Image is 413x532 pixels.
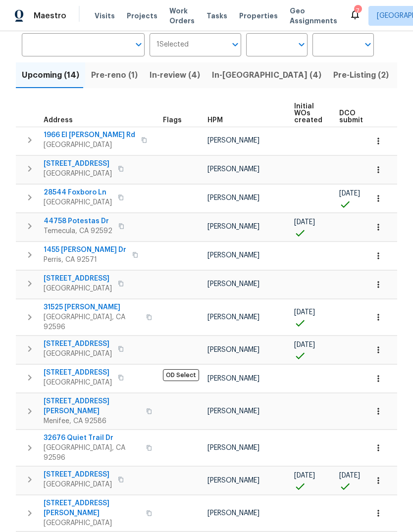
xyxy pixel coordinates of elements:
span: In-review (4) [150,68,200,82]
span: [PERSON_NAME] [207,137,259,144]
span: [GEOGRAPHIC_DATA] [44,378,112,387]
span: [PERSON_NAME] [207,252,259,259]
span: Pre-Listing (2) [333,68,389,82]
span: Tasks [206,12,227,19]
span: DCO submitted [339,110,375,124]
span: Perris, CA 92571 [44,255,126,265]
span: Visits [95,11,115,21]
span: Properties [239,11,278,21]
span: [DATE] [339,190,360,197]
span: [PERSON_NAME] [207,194,259,201]
span: [DATE] [294,341,315,348]
span: [GEOGRAPHIC_DATA] [44,169,112,179]
span: [STREET_ADDRESS] [44,368,112,378]
span: Temecula, CA 92592 [44,226,112,236]
span: [GEOGRAPHIC_DATA] [44,518,140,528]
span: OD Select [163,369,199,381]
span: [PERSON_NAME] [207,408,259,415]
span: 1966 El [PERSON_NAME] Rd [44,130,135,140]
button: Open [295,38,309,51]
span: [DATE] [294,219,315,226]
span: [STREET_ADDRESS] [44,274,112,284]
span: HPM [207,117,223,124]
span: Pre-reno (1) [91,68,138,82]
span: [GEOGRAPHIC_DATA], CA 92596 [44,443,140,463]
span: [DATE] [339,472,360,479]
span: Flags [163,117,182,124]
span: [PERSON_NAME] [207,510,259,517]
span: [PERSON_NAME] [207,223,259,230]
span: Address [44,117,73,124]
span: [GEOGRAPHIC_DATA] [44,284,112,293]
span: 31525 [PERSON_NAME] [44,302,140,312]
span: 32676 Quiet Trail Dr [44,433,140,443]
button: Open [132,38,146,51]
span: [STREET_ADDRESS] [44,470,112,480]
span: [PERSON_NAME] [207,314,259,321]
span: [DATE] [294,472,315,479]
span: [GEOGRAPHIC_DATA] [44,140,135,150]
span: Maestro [34,11,66,21]
span: [GEOGRAPHIC_DATA] [44,349,112,359]
span: 28544 Foxboro Ln [44,188,112,197]
span: [STREET_ADDRESS][PERSON_NAME] [44,396,140,416]
span: 1 Selected [156,41,189,49]
span: [PERSON_NAME] [207,166,259,173]
span: Work Orders [169,6,195,26]
span: Projects [127,11,157,21]
span: [PERSON_NAME] [207,281,259,288]
span: [PERSON_NAME] [207,444,259,451]
div: 7 [354,6,361,16]
span: In-[GEOGRAPHIC_DATA] (4) [212,68,321,82]
span: [GEOGRAPHIC_DATA], CA 92596 [44,312,140,332]
span: Menifee, CA 92586 [44,416,140,426]
span: Geo Assignments [290,6,337,26]
span: [PERSON_NAME] [207,346,259,353]
span: [PERSON_NAME] [207,375,259,382]
span: Upcoming (14) [22,68,79,82]
button: Open [361,38,375,51]
span: [STREET_ADDRESS][PERSON_NAME] [44,498,140,518]
button: Open [228,38,242,51]
span: 44758 Potestas Dr [44,216,112,226]
span: [STREET_ADDRESS] [44,159,112,169]
span: 1455 [PERSON_NAME] Dr [44,245,126,255]
span: [STREET_ADDRESS] [44,339,112,349]
span: [DATE] [294,309,315,316]
span: [GEOGRAPHIC_DATA] [44,480,112,489]
span: [GEOGRAPHIC_DATA] [44,197,112,207]
span: [PERSON_NAME] [207,477,259,484]
span: Initial WOs created [294,103,322,124]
